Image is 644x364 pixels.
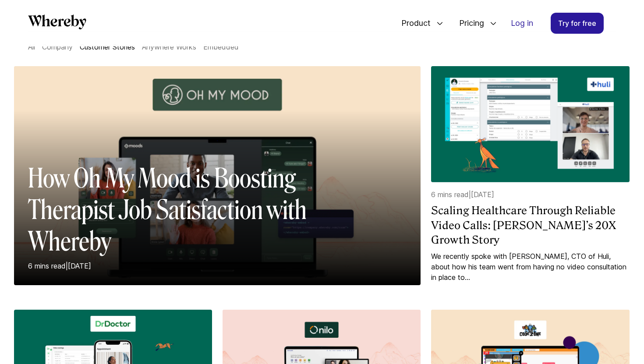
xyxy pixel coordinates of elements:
[28,14,86,32] a: Whereby
[203,42,239,51] a: Embedded
[504,13,540,33] a: Log in
[14,66,421,299] a: How Oh My Mood is Boosting Therapist Job Satisfaction with Whereby6 mins read|[DATE]
[28,261,313,271] p: 6 mins read | [DATE]
[80,42,135,51] a: Customer Stories
[431,203,629,247] a: Scaling Healthcare Through Reliable Video Calls: [PERSON_NAME]’s 20X Growth Story
[28,42,35,51] a: All
[28,163,313,257] h2: How Oh My Mood is Boosting Therapist Job Satisfaction with Whereby
[142,42,196,51] a: Anywhere Works
[431,251,629,283] a: We recently spoke with [PERSON_NAME], CTO of Huli, about how his team went from having no video c...
[393,9,433,38] span: Product
[42,42,73,51] a: Company
[28,14,86,29] svg: Whereby
[450,9,486,38] span: Pricing
[431,189,629,200] p: 6 mins read | [DATE]
[551,13,604,34] a: Try for free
